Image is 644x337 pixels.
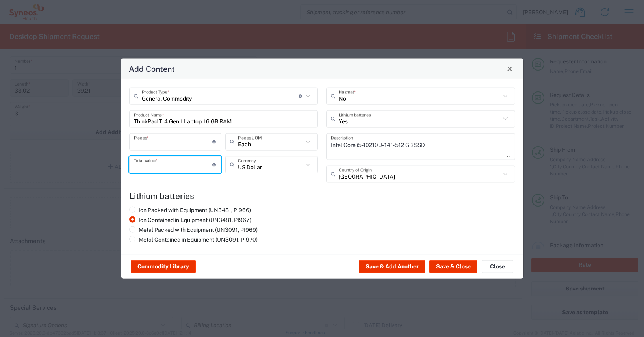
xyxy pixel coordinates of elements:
button: Close [504,63,515,74]
button: Save & Close [429,260,477,273]
label: Metal Contained in Equipment (UN3091, PI970) [129,236,258,243]
h4: Lithium batteries [129,191,515,201]
button: Commodity Library [131,260,196,273]
button: Save & Add Another [359,260,425,273]
label: Ion Packed with Equipment (UN3481, PI966) [129,206,251,213]
label: Ion Contained in Equipment (UN3481, PI967) [129,216,251,223]
label: Metal Packed with Equipment (UN3091, PI969) [129,226,258,233]
button: Close [482,260,513,273]
h4: Add Content [129,63,175,74]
